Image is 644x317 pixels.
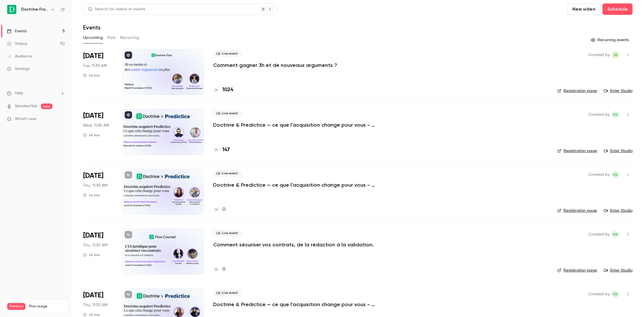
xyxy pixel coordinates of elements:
[83,111,103,120] span: [DATE]
[588,171,610,178] span: Created by
[83,171,103,180] span: [DATE]
[588,231,610,238] span: Created by
[83,73,100,78] div: 45 min
[83,63,107,69] span: Tue, 11:30 AM
[612,51,619,58] span: Justine Burel
[15,116,36,122] span: What's new
[83,24,101,31] h1: Events
[222,86,233,94] h4: 1024
[613,291,618,298] span: MA
[7,303,25,310] span: Premium
[7,41,27,47] div: Videos
[557,148,597,154] a: Registration page
[83,231,103,240] span: [DATE]
[213,182,385,188] a: Doctrine & Predictice — ce que l’acquisition change pour vous - Session 2
[83,123,109,128] span: Wed, 11:30 AM
[613,111,618,118] span: MA
[604,208,633,214] a: Enter Studio
[83,242,107,248] span: Thu, 11:30 AM
[557,88,597,94] a: Registration page
[222,266,225,273] h4: 0
[83,253,100,257] div: 45 min
[213,266,225,273] a: 0
[588,291,610,298] span: Created by
[612,231,619,238] span: Marie Agard
[222,146,230,154] h4: 147
[120,33,140,42] button: Recurring
[222,206,225,214] h4: 0
[613,231,618,238] span: MA
[83,169,113,215] div: Nov 13 Thu, 11:30 AM (Europe/Paris)
[613,51,618,58] span: JB
[213,146,230,154] a: 147
[612,171,619,178] span: Marie Agard
[7,28,27,34] div: Events
[604,88,633,94] a: Enter Studio
[213,62,337,69] a: Comment gagner 3h et de nouveaux arguments ?
[83,302,107,308] span: Thu, 11:30 AM
[83,133,100,137] div: 45 min
[83,312,100,317] div: 45 min
[213,206,225,214] a: 0
[83,183,107,188] span: Thu, 11:30 AM
[213,50,242,57] span: Live event
[213,121,385,128] a: Doctrine & Predictice — ce que l’acquisition change pour vous - Session 1
[213,241,374,248] a: Comment sécuriser vos contrats, de la rédaction à la validation.
[7,66,30,72] div: Settings
[15,103,38,109] a: SpeakerHub
[612,111,619,118] span: Marie Agard
[213,290,242,296] span: Live event
[15,90,23,96] span: Help
[7,53,32,59] div: Audience
[602,3,633,15] button: Schedule
[613,171,618,178] span: MA
[83,49,113,95] div: Oct 14 Tue, 11:30 AM (Europe/Paris)
[58,117,65,122] iframe: Noticeable Trigger
[83,109,113,155] div: Oct 15 Wed, 11:30 AM (Europe/Paris)
[83,193,100,198] div: 45 min
[107,33,116,42] button: Past
[41,103,52,109] span: new
[588,111,610,118] span: Created by
[7,5,16,14] img: Doctrine France
[88,6,145,12] div: Search for videos or events
[213,230,242,237] span: Live event
[604,148,633,154] a: Enter Studio
[213,301,385,308] a: Doctrine & Predictice — ce que l’acquisition change pour vous - Session 3
[213,170,242,177] span: Live event
[21,7,48,12] h6: Doctrine France
[568,3,600,15] button: New video
[557,268,597,273] a: Registration page
[213,110,242,117] span: Live event
[557,208,597,214] a: Registration page
[588,51,610,58] span: Created by
[612,291,619,298] span: Marie Agard
[7,90,65,96] li: help-dropdown-opener
[83,229,113,274] div: Nov 27 Thu, 11:30 AM (Europe/Paris)
[213,86,233,94] a: 1024
[83,51,103,61] span: [DATE]
[83,33,103,42] button: Upcoming
[604,268,633,273] a: Enter Studio
[29,304,64,309] span: Plan usage
[83,291,103,300] span: [DATE]
[588,35,633,45] button: Recurring events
